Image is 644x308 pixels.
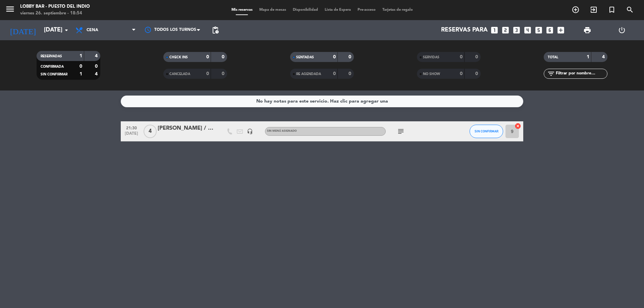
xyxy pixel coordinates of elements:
i: cancel [515,123,521,129]
i: looks_4 [523,26,532,35]
span: 21:30 [123,124,140,131]
button: menu [5,4,15,16]
span: SERVIDAS [423,56,439,59]
span: pending_actions [211,26,219,34]
span: RESERVADAS [41,55,62,58]
strong: 1 [79,72,82,76]
div: [PERSON_NAME] / Huesped [158,124,215,133]
i: looks_two [501,26,510,35]
strong: 4 [602,55,606,59]
i: add_circle_outline [572,6,580,14]
span: CHECK INS [169,56,188,59]
div: Lobby Bar - Puesto del Indio [20,3,90,10]
strong: 0 [222,71,226,76]
strong: 0 [460,55,463,59]
span: Pre-acceso [354,8,379,12]
strong: 0 [206,71,209,76]
strong: 0 [475,71,479,76]
span: Cena [87,28,98,33]
i: exit_to_app [590,6,598,14]
span: SENTADAS [296,56,314,59]
span: Disponibilidad [289,8,321,12]
strong: 4 [95,54,99,58]
strong: 0 [460,71,463,76]
i: arrow_drop_down [62,26,70,34]
span: Mapa de mesas [256,8,289,12]
span: SIN CONFIRMAR [41,73,67,76]
strong: 0 [79,64,82,69]
i: add_box [556,26,565,35]
i: menu [5,4,15,14]
i: power_settings_new [618,26,626,34]
strong: 0 [333,71,336,76]
span: CANCELADA [169,72,190,76]
span: Mis reservas [228,8,256,12]
span: NO SHOW [423,72,440,76]
i: turned_in_not [608,6,616,14]
i: looks_one [490,26,499,35]
span: Lista de Espera [321,8,354,12]
i: subject [397,127,405,135]
span: Sin menú asignado [267,130,297,132]
i: headset_mic [247,128,253,134]
div: LOG OUT [604,20,639,40]
strong: 0 [206,55,209,59]
i: [DATE] [5,23,41,38]
span: 4 [144,125,157,138]
span: CONFIRMADA [41,65,64,68]
strong: 0 [95,64,99,69]
span: Tarjetas de regalo [379,8,416,12]
span: SIN CONFIRMAR [475,129,498,133]
span: print [583,26,591,34]
span: TOTAL [548,56,558,59]
i: looks_6 [545,26,554,35]
strong: 1 [587,55,589,59]
strong: 4 [95,72,99,76]
input: Filtrar por nombre... [555,70,607,77]
div: viernes 26. septiembre - 18:54 [20,10,90,17]
span: Reservas para [441,27,488,34]
strong: 0 [333,55,336,59]
strong: 0 [222,55,226,59]
i: looks_5 [534,26,543,35]
i: filter_list [547,70,555,78]
strong: 0 [475,55,479,59]
div: No hay notas para este servicio. Haz clic para agregar una [256,98,388,105]
span: RE AGENDADA [296,72,321,76]
strong: 1 [79,54,82,58]
i: looks_3 [512,26,521,35]
strong: 0 [348,55,353,59]
strong: 0 [348,71,353,76]
button: SIN CONFIRMAR [470,125,503,138]
i: search [626,6,634,14]
span: [DATE] [123,131,140,139]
